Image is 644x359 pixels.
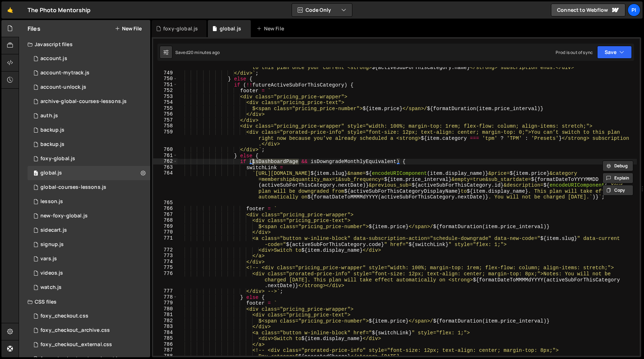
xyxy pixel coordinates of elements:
div: 13533/39483.js [28,166,150,180]
div: 778 [153,294,177,300]
div: 761 [153,153,177,159]
div: 764 [153,170,177,200]
a: Connect to Webflow [551,4,625,16]
div: 762 [153,158,177,164]
button: Explain [602,173,633,183]
div: 775 [153,265,177,271]
div: 13533/40053.js [28,209,150,223]
div: foxy-global.js [163,25,198,32]
div: Saved [175,49,220,55]
div: 753 [153,94,177,100]
div: foxy_checkout_archive.css [40,327,110,334]
div: 759 [153,129,177,147]
div: 13533/38978.js [28,252,150,266]
div: 13533/38747.css [28,338,150,352]
div: 765 [153,200,177,206]
div: 787 [153,347,177,353]
div: new-foxy-global.js [40,213,88,219]
div: 749 [153,70,177,76]
div: 13533/38527.js [28,280,150,295]
div: 781 [153,312,177,318]
div: watch.js [40,284,62,291]
div: 13533/34220.js [28,51,150,66]
div: 782 [153,318,177,324]
div: 755 [153,105,177,112]
div: auth.js [40,113,58,119]
div: global.js [40,170,62,176]
div: 763 [153,164,177,171]
div: The Photo Mentorship [28,6,91,14]
div: Prod is out of sync [556,49,593,55]
button: Code Only [292,4,352,16]
div: foxy_checkout_external.css [40,341,112,348]
div: New File [257,25,287,32]
div: 779 [153,300,177,306]
div: sidecart.js [40,227,67,233]
div: 767 [153,212,177,218]
div: videos.js [40,270,63,276]
button: New File [115,26,142,31]
div: 777 [153,288,177,294]
div: signup.js [40,241,64,248]
div: 13533/35364.js [28,237,150,252]
div: account-mytrack.js [40,70,89,76]
h2: Files [28,25,40,33]
div: 772 [153,247,177,253]
div: 13533/43968.js [28,94,150,109]
div: backup.js [40,141,64,148]
div: 784 [153,330,177,336]
div: global-courses-lessons.js [40,184,106,191]
div: backup.js [40,127,64,133]
div: global.js [220,25,241,32]
div: 13533/38507.css [28,309,150,323]
div: 783 [153,324,177,330]
div: 785 [153,335,177,341]
div: vars.js [40,256,57,262]
div: 757 [153,117,177,123]
div: foxy_checkout.css [40,313,88,319]
div: 773 [153,253,177,259]
div: 13533/44030.css [28,323,150,338]
div: 771 [153,235,177,247]
div: 774 [153,259,177,265]
div: account-unlock.js [40,84,86,90]
div: 780 [153,306,177,312]
div: 760 [153,147,177,153]
div: 786 [153,341,177,348]
div: 13533/34219.js [28,152,150,166]
div: 13533/45030.js [28,123,150,137]
div: 752 [153,88,177,94]
div: 13533/43446.js [28,223,150,237]
button: Debug [602,161,633,171]
button: Copy [602,185,633,196]
div: CSS files [19,295,150,309]
div: 13533/34034.js [28,109,150,123]
div: 13533/45031.js [28,137,150,152]
div: 768 [153,217,177,223]
div: Javascript files [19,37,150,51]
a: Pi [628,4,640,16]
div: account.js [40,55,67,62]
div: 754 [153,99,177,105]
div: 770 [153,229,177,235]
a: 🤙 [1,1,19,19]
div: 751 [153,82,177,88]
div: 758 [153,123,177,129]
button: Save [597,46,632,59]
div: 13533/42246.js [28,266,150,280]
div: 750 [153,76,177,82]
div: 776 [153,271,177,289]
div: 13533/35472.js [28,195,150,209]
div: foxy-global.js [40,156,75,162]
div: 766 [153,206,177,212]
div: 756 [153,111,177,117]
div: 13533/38628.js [28,66,150,80]
div: 20 minutes ago [188,49,220,55]
div: 13533/41206.js [28,80,150,94]
div: lesson.js [40,198,63,205]
span: 0 [34,171,38,177]
div: 769 [153,223,177,230]
div: archive-global-courses-lessons.js [40,98,127,105]
div: 13533/35292.js [28,180,150,195]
